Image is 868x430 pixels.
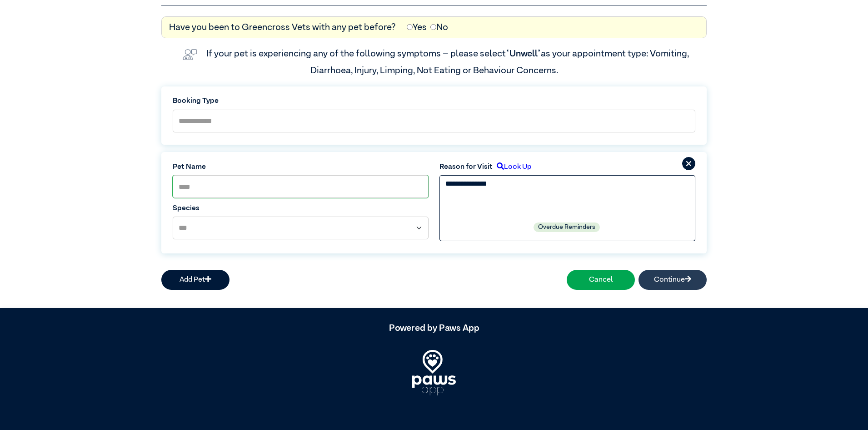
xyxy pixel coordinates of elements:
[161,323,707,334] h5: Powered by Paws App
[206,49,691,75] label: If your pet is experiencing any of the following symptoms – please select as your appointment typ...
[173,162,429,172] label: Pet Name
[534,223,600,232] label: Overdue Reminders
[161,270,229,290] button: Add Pet
[179,46,201,64] img: vet
[169,20,396,34] label: Have you been to Greencross Vets with any pet before?
[407,24,413,30] input: Yes
[407,20,427,34] label: Yes
[493,162,531,172] label: Look Up
[430,20,448,34] label: No
[567,270,635,290] button: Cancel
[173,96,695,106] label: Booking Type
[173,203,429,214] label: Species
[412,350,456,395] img: PawsApp
[506,49,541,58] span: “Unwell”
[639,270,707,290] button: Continue
[430,24,436,30] input: No
[439,162,493,172] label: Reason for Visit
